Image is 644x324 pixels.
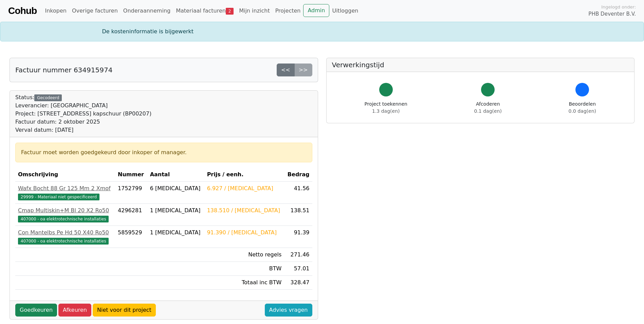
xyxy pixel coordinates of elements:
[173,4,236,18] a: Materiaal facturen2
[18,229,112,237] div: Con Mantelbs Pe Hd 50 X40 Ro50
[115,204,147,226] td: 4296281
[147,168,204,182] th: Aantal
[284,226,312,248] td: 91.39
[569,101,596,115] div: Beoordelen
[588,10,636,18] span: PHB Deventer B.V.
[34,94,62,101] div: Gecodeerd
[207,184,282,193] div: 6.927 / [MEDICAL_DATA]
[332,61,629,69] h5: Verwerkingstijd
[15,126,151,134] div: Verval datum: [DATE]
[207,229,282,237] div: 91.390 / [MEDICAL_DATA]
[569,108,596,114] span: 0.0 dag(en)
[121,4,173,18] a: Onderaanneming
[204,276,284,290] td: Totaal inc BTW
[284,182,312,204] td: 41.56
[42,4,69,18] a: Inkopen
[18,184,112,193] div: Wafx Bocht 88 Gr 125 Mm 2 Xmof
[69,4,121,18] a: Overige facturen
[329,4,361,18] a: Uitloggen
[207,206,282,215] div: 138.510 / [MEDICAL_DATA]
[150,184,202,193] div: 6 [MEDICAL_DATA]
[474,108,502,114] span: 0.1 dag(en)
[273,4,303,18] a: Projecten
[15,304,57,317] a: Goedkeuren
[365,101,407,115] div: Project toekennen
[15,110,151,118] div: Project: [STREET_ADDRESS] kapschuur (BP00207)
[8,3,37,19] a: Cohub
[150,206,202,215] div: 1 [MEDICAL_DATA]
[18,206,112,223] a: Cmap Multiskin+M Bl 20 X2 Ro50407000 - oa elektrotechnische installaties
[15,102,151,110] div: Leverancier: [GEOGRAPHIC_DATA]
[236,4,273,18] a: Mijn inzicht
[98,28,546,36] div: De kosteninformatie is bijgewerkt
[18,194,99,200] span: 29999 - Materiaal niet gespecificeerd
[18,206,112,215] div: Cmap Multiskin+M Bl 20 X2 Ro50
[474,101,502,115] div: Afcoderen
[18,184,112,201] a: Wafx Bocht 88 Gr 125 Mm 2 Xmof29999 - Materiaal niet gespecificeerd
[93,304,156,317] a: Niet voor dit project
[150,229,202,237] div: 1 [MEDICAL_DATA]
[372,108,400,114] span: 1.3 dag(en)
[15,93,151,134] div: Status:
[58,304,91,317] a: Afkeuren
[18,238,109,245] span: 407000 - oa elektrotechnische installaties
[284,262,312,276] td: 57.01
[265,304,312,317] a: Advies vragen
[18,216,109,222] span: 407000 - oa elektrotechnische installaties
[15,118,151,126] div: Factuur datum: 2 oktober 2025
[204,168,284,182] th: Prijs / eenh.
[204,262,284,276] td: BTW
[15,66,112,74] h5: Factuur nummer 634915974
[601,4,636,10] span: Ingelogd onder:
[284,276,312,290] td: 328.47
[115,226,147,248] td: 5859529
[226,8,234,15] span: 2
[115,168,147,182] th: Nummer
[204,248,284,262] td: Netto regels
[115,182,147,204] td: 1752799
[18,229,112,245] a: Con Mantelbs Pe Hd 50 X40 Ro50407000 - oa elektrotechnische installaties
[277,64,295,76] a: <<
[284,248,312,262] td: 271.46
[21,148,307,157] div: Factuur moet worden goedgekeurd door inkoper of manager.
[284,168,312,182] th: Bedrag
[284,204,312,226] td: 138.51
[15,168,115,182] th: Omschrijving
[303,4,329,17] a: Admin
